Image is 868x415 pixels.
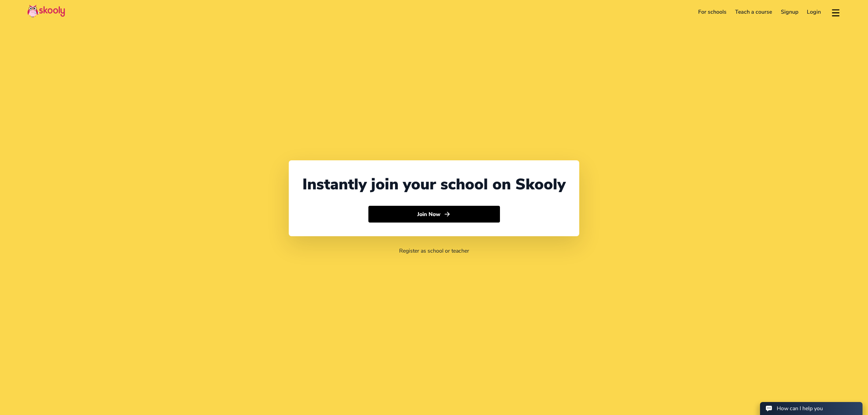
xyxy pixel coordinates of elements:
a: Login [803,6,826,17]
a: Register as school or teacher [399,247,469,255]
img: Skooly [27,4,65,18]
ion-icon: arrow forward outline [444,211,451,218]
div: Instantly join your school on Skooly [302,174,566,195]
a: Teach a course [731,6,776,17]
a: Signup [776,6,803,17]
button: menu outline [831,6,841,18]
a: For schools [694,6,731,17]
button: Join Nowarrow forward outline [368,206,500,223]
